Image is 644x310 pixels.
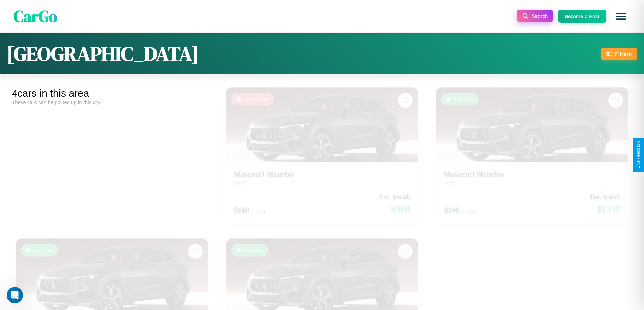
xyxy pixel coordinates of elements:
span: $ 1330 [597,196,620,210]
h3: Maserati Biturbo [444,164,620,174]
iframe: Intercom live chat [7,287,23,303]
span: 2016 [444,174,455,180]
span: Search [532,13,548,19]
span: $ 140 [234,199,249,210]
span: / day [251,202,265,208]
span: Est. total: [380,186,410,196]
button: Search [517,10,553,22]
span: 2022 [234,174,246,180]
div: Give Feedback [636,141,641,169]
button: Become a Host [558,10,606,23]
h3: Maserati Biturbo [234,164,410,174]
span: Available [33,242,53,247]
button: Filters [601,48,637,60]
a: Maserati Biturbo2016 [444,164,620,180]
span: Available [243,242,263,247]
span: Est. total: [590,186,620,196]
div: 4 cars in this area [12,88,212,99]
button: Open menu [612,7,630,26]
div: Filters [615,50,632,57]
span: Available [453,90,473,96]
span: / day [461,202,475,208]
span: Unavailable [243,90,269,96]
span: $ 980 [390,196,410,210]
span: CarGo [14,5,57,27]
h1: [GEOGRAPHIC_DATA] [7,40,199,67]
div: These cars can be picked up in this city. [12,99,212,105]
a: Maserati Biturbo2022 [234,164,410,180]
span: $ 190 [444,199,459,210]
